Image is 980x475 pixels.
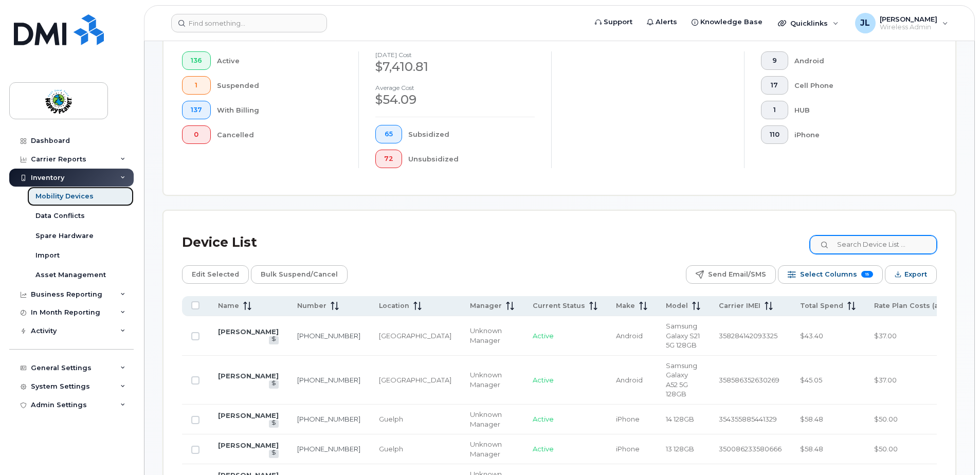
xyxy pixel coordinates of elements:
[810,235,937,254] input: Search Device List ...
[616,376,643,384] span: Android
[666,301,688,310] span: Model
[778,265,883,284] button: Select Columns 15
[848,13,955,33] div: Jeffrey Lowe
[874,376,897,384] span: $37.00
[666,322,700,349] span: Samsung Galaxy S21 5G 128GB
[384,155,393,163] span: 72
[171,14,327,32] input: Find something...
[192,267,239,282] span: Edit Selected
[719,415,777,423] span: 354355885441329
[874,332,897,340] span: $37.00
[182,265,249,284] button: Edit Selected
[666,415,694,423] span: 14 128GB
[379,415,403,423] span: Guelph
[375,150,402,168] button: 72
[708,267,766,282] span: Send Email/SMS
[182,125,211,144] button: 0
[379,376,451,384] span: [GEOGRAPHIC_DATA]
[604,17,632,27] span: Support
[375,84,535,91] h4: Average cost
[218,327,279,336] a: [PERSON_NAME]
[761,51,788,70] button: 9
[217,76,342,95] div: Suspended
[470,410,514,429] div: Unknown Manager
[269,336,279,344] a: View Last Bill
[533,415,554,423] span: Active
[191,131,202,139] span: 0
[408,150,535,168] div: Unsubsidized
[297,376,360,384] a: [PHONE_NUMBER]
[191,81,202,89] span: 1
[217,125,342,144] div: Cancelled
[666,445,694,453] span: 13 128GB
[297,301,326,310] span: Number
[790,19,828,27] span: Quicklinks
[375,125,402,143] button: 65
[640,12,684,32] a: Alerts
[218,301,239,310] span: Name
[770,81,779,89] span: 17
[885,265,937,284] button: Export
[686,265,776,284] button: Send Email/SMS
[408,125,535,143] div: Subsidized
[666,361,697,398] span: Samsung Galaxy A52 5G 128GB
[874,445,898,453] span: $50.00
[656,17,677,27] span: Alerts
[700,17,763,27] span: Knowledge Base
[719,301,760,310] span: Carrier IMEI
[616,415,640,423] span: iPhone
[182,101,211,119] button: 137
[375,91,535,108] div: $54.09
[470,440,514,459] div: Unknown Manager
[770,57,779,65] span: 9
[251,265,348,284] button: Bulk Suspend/Cancel
[182,76,211,95] button: 1
[771,13,846,33] div: Quicklinks
[904,267,927,282] span: Export
[874,301,950,310] span: Rate Plan Costs (avg)
[297,445,360,453] a: [PHONE_NUMBER]
[794,76,921,95] div: Cell Phone
[800,376,822,384] span: $45.05
[761,125,788,144] button: 110
[269,450,279,458] a: View Last Bill
[874,415,898,423] span: $50.00
[217,51,342,70] div: Active
[719,445,782,453] span: 350086233580666
[191,106,202,114] span: 137
[800,267,857,282] span: Select Columns
[191,57,202,65] span: 136
[770,131,779,139] span: 110
[770,106,779,114] span: 1
[861,271,873,278] span: 15
[217,101,342,119] div: With Billing
[533,301,585,310] span: Current Status
[794,51,921,70] div: Android
[533,376,554,384] span: Active
[719,332,777,340] span: 358284142093325
[261,267,338,282] span: Bulk Suspend/Cancel
[384,130,393,138] span: 65
[182,51,211,70] button: 136
[761,76,788,95] button: 17
[375,58,535,76] div: $7,410.81
[379,445,403,453] span: Guelph
[794,125,921,144] div: iPhone
[800,301,843,310] span: Total Spend
[375,51,535,58] h4: [DATE] cost
[379,301,409,310] span: Location
[470,370,514,389] div: Unknown Manager
[800,445,823,453] span: $58.48
[794,101,921,119] div: HUB
[761,101,788,119] button: 1
[218,441,279,449] a: [PERSON_NAME]
[182,229,257,256] div: Device List
[616,301,635,310] span: Make
[470,326,514,345] div: Unknown Manager
[297,415,360,423] a: [PHONE_NUMBER]
[533,332,554,340] span: Active
[616,332,643,340] span: Android
[297,332,360,340] a: [PHONE_NUMBER]
[269,420,279,428] a: View Last Bill
[880,23,937,31] span: Wireless Admin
